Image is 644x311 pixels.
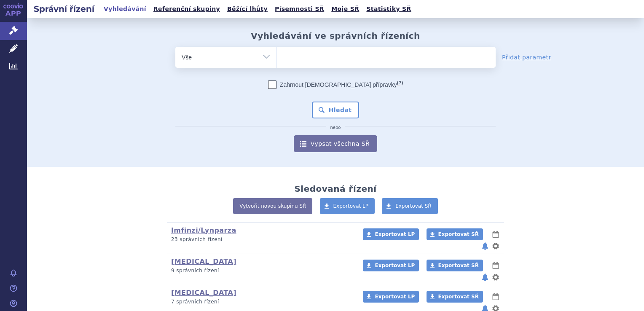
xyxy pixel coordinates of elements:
[312,102,360,118] button: Hledat
[438,231,479,237] span: Exportovat SŘ
[481,272,489,282] button: notifikace
[491,260,500,271] button: lhůty
[294,135,377,152] a: Vypsat všechna SŘ
[101,3,149,15] a: Vyhledávání
[320,198,375,214] a: Exportovat LP
[171,267,352,274] p: 9 správních řízení
[233,198,312,214] a: Vytvořit novou skupinu SŘ
[171,236,352,243] p: 23 správních řízení
[171,289,236,297] a: [MEDICAL_DATA]
[427,291,483,303] a: Exportovat SŘ
[364,3,413,15] a: Statistiky SŘ
[438,263,479,268] span: Exportovat SŘ
[27,3,101,15] h2: Správní řízení
[363,228,419,240] a: Exportovat LP
[326,125,345,130] i: nebo
[225,3,270,15] a: Běžící lhůty
[427,228,483,240] a: Exportovat SŘ
[427,260,483,271] a: Exportovat SŘ
[502,53,551,62] a: Přidat parametr
[171,298,352,306] p: 7 správních řízení
[268,80,403,89] label: Zahrnout [DEMOGRAPHIC_DATA] přípravky
[151,3,223,15] a: Referenční skupiny
[375,263,415,268] span: Exportovat LP
[363,260,419,271] a: Exportovat LP
[375,294,415,300] span: Exportovat LP
[438,294,479,300] span: Exportovat SŘ
[491,292,500,302] button: lhůty
[382,198,438,214] a: Exportovat SŘ
[294,184,376,194] h2: Sledovaná řízení
[397,80,403,86] abbr: (?)
[333,203,369,209] span: Exportovat LP
[329,3,362,15] a: Moje SŘ
[395,203,432,209] span: Exportovat SŘ
[171,257,236,265] a: [MEDICAL_DATA]
[375,231,415,237] span: Exportovat LP
[481,241,489,251] button: notifikace
[363,291,419,303] a: Exportovat LP
[272,3,327,15] a: Písemnosti SŘ
[491,229,500,239] button: lhůty
[171,226,236,234] a: Imfinzi/Lynparza
[251,31,420,41] h2: Vyhledávání ve správních řízeních
[491,241,500,251] button: nastavení
[491,272,500,282] button: nastavení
